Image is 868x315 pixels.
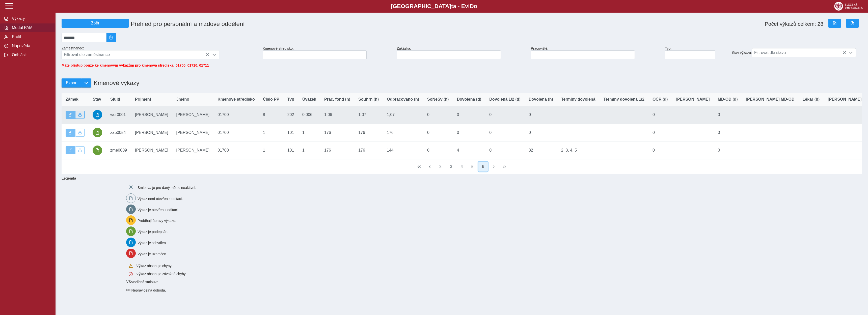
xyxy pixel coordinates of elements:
button: Export do PDF [846,19,859,28]
td: 8 [259,106,283,124]
td: 01700 [213,124,259,141]
td: 1,07 [354,106,383,124]
td: 0 [453,106,485,124]
td: 0 [648,141,672,159]
td: wer0001 [106,106,131,124]
span: Smlouva vnořená do kmene [126,288,131,292]
td: 176 [383,124,423,141]
h1: Kmenové výkazy [91,77,139,89]
td: 0 [423,141,453,159]
span: Odpracováno (h) [387,97,419,102]
div: Kmenové středisko: [261,44,395,61]
span: Export [66,81,77,85]
div: Typ: [663,44,730,61]
button: 5 [468,162,477,171]
button: 2 [436,162,445,171]
td: 1 [259,124,283,141]
td: 1,07 [383,106,423,124]
span: Číslo PP [263,97,279,102]
td: 101 [283,141,298,159]
span: Prac. fond (h) [324,97,350,102]
td: 144 [383,141,423,159]
td: 01700 [213,106,259,124]
span: Nápověda [10,44,51,48]
td: 01700 [213,141,259,159]
td: 0 [648,124,672,141]
span: Výkaz je podepsán. [138,230,168,234]
span: [PERSON_NAME] [676,97,710,102]
td: 4 [453,141,485,159]
td: 0 [423,124,453,141]
td: 32 [525,141,557,159]
td: zme0009 [106,141,131,159]
span: Výkaz obsahuje chyby. [136,264,172,268]
span: Zámek [66,97,78,102]
td: [PERSON_NAME] [172,124,214,141]
span: Souhrn (h) [358,97,379,102]
td: 176 [354,141,383,159]
span: Výkaz je schválen. [138,241,167,245]
td: 0 [485,106,525,124]
span: Dovolená (h) [529,97,553,102]
td: 202 [283,106,298,124]
button: Uzamknout lze pouze výkaz, který je podepsán a schválen. [75,146,85,154]
td: 0 [485,124,525,141]
button: podepsáno [93,146,102,155]
td: 0 [714,141,742,159]
button: Export [62,78,82,88]
td: [PERSON_NAME] [172,141,214,159]
span: Termíny dovolená 1/2 [604,97,644,102]
span: Vnořená smlouva. [131,280,159,284]
span: Výkazy [10,16,51,21]
span: Termíny dovolená [561,97,595,102]
span: Kmenové středisko [218,97,255,102]
td: 1 [298,141,320,159]
div: Stav výkazu: [730,46,864,59]
span: Smlouva vnořená do kmene [126,280,131,284]
span: MD-OD (d) [718,97,738,102]
span: Stav [93,97,101,102]
span: Máte přístup pouze ke kmenovým výkazům pro kmenová střediska: 01700, 01710, 01711 [62,63,209,67]
td: 0 [714,106,742,124]
span: t [451,3,453,9]
span: Počet výkazů celkem: 28 [765,21,823,27]
td: [PERSON_NAME] [131,124,172,141]
span: o [474,3,477,9]
span: Smlouva je pro daný měsíc neaktivní. [138,186,196,190]
span: Dovolená 1/2 (d) [489,97,521,102]
td: 0 [714,124,742,141]
span: SoNeSv (h) [427,97,449,102]
button: Export do Excelu [828,19,841,28]
span: SluId [110,97,120,102]
td: 2, 3, 4, 5 [557,141,600,159]
span: OČR (d) [653,97,668,102]
td: 0 [453,124,485,141]
td: 0 [485,141,525,159]
span: Profil [10,35,51,39]
img: logo_web_su.png [834,2,863,11]
span: Nepravidelná dohoda. [131,288,166,292]
span: [PERSON_NAME] [828,97,861,102]
span: Modul PAM [10,25,51,30]
td: 101 [283,124,298,141]
span: Filtrovat dle stavu [752,48,846,57]
td: [PERSON_NAME] [131,141,172,159]
h1: Přehled pro personální a mzdové oddělení [129,18,531,30]
td: [PERSON_NAME] [172,106,214,124]
td: zap0054 [106,124,131,141]
button: 4 [457,162,467,171]
button: Výkaz je odemčen. [66,129,75,137]
td: 176 [354,124,383,141]
b: Legenda [60,174,860,182]
span: Výkaz je otevřen k editaci. [138,208,179,212]
button: Uzamknout lze pouze výkaz, který je podepsán a schválen. [75,129,85,137]
td: 1,06 [320,106,354,124]
span: Typ [287,97,294,102]
span: Jméno [176,97,189,102]
span: Zpět [64,21,126,25]
td: 176 [320,124,354,141]
b: [GEOGRAPHIC_DATA] a - Evi [15,3,853,10]
span: Probíhají úpravy výkazu. [138,219,176,223]
span: Dovolená (d) [457,97,481,102]
td: 176 [320,141,354,159]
